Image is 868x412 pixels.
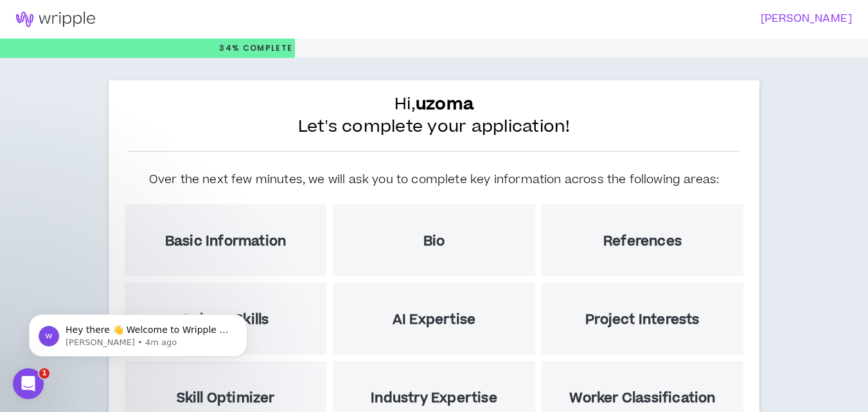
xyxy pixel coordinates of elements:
h5: Skill Optimizer [177,390,275,406]
span: Complete [240,42,292,54]
h5: Project Interests [585,312,699,328]
h5: Industry Expertise [371,390,497,406]
h5: Bio [423,233,445,249]
iframe: Intercom live chat [13,368,44,399]
h3: [PERSON_NAME] [426,13,852,25]
h5: References [603,233,682,249]
h5: Over the next few minutes, we will ask you to complete key information across the following areas: [149,171,720,188]
h5: AI Expertise [393,312,475,328]
h5: Worker Classification [569,390,715,406]
span: Let's complete your application! [298,116,571,138]
p: 34% [219,39,292,58]
span: 1 [39,368,49,379]
h5: Basic Information [165,233,286,249]
iframe: Intercom notifications message [10,287,267,377]
span: Hi, [394,93,474,116]
b: uzoma [416,92,474,116]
